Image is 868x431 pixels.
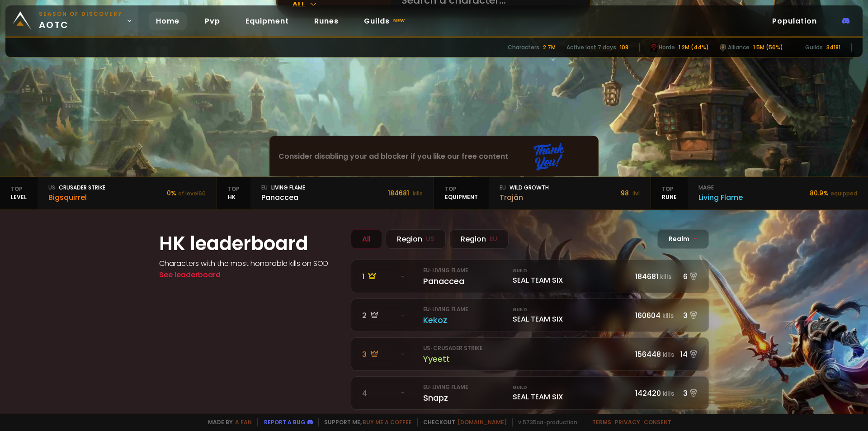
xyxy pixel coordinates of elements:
a: 3 -us· Crusader StrikeYyeett 156448kills14 [351,337,709,371]
span: Checkout [417,418,507,426]
div: Snapz [423,392,507,404]
div: equipment [434,177,489,209]
a: Runes [307,12,346,30]
small: kills [663,389,674,398]
a: [DOMAIN_NAME] [458,418,507,426]
span: 160604 [635,310,660,321]
a: a fan [235,418,252,426]
span: Top [445,185,478,193]
span: - [401,389,404,397]
div: Region [449,229,509,249]
small: eu · Living Flame [423,267,468,274]
span: Top [662,185,677,193]
div: HK [217,177,250,209]
div: Characters [508,43,539,52]
small: kills [660,273,671,281]
div: Wild Growth [500,184,549,192]
span: Top [228,185,240,193]
small: kills [663,350,674,359]
div: Panaccea [423,275,507,287]
div: 3 [674,310,698,321]
div: 3 [674,388,698,399]
div: 80.9 % [810,189,857,198]
div: Region [386,229,446,249]
small: eu · Living Flame [423,384,468,391]
span: Support me, [318,418,412,426]
small: Season of Discovery [39,10,123,18]
small: US [426,234,434,244]
div: 1 [362,271,396,282]
div: Guilds [805,43,823,52]
div: Rune [651,177,688,209]
div: SEAL TEAM SIX [513,306,630,325]
span: v. 5735ca - production [512,418,577,426]
a: Population [765,12,824,30]
a: See leaderboard [159,270,221,280]
div: 0 % [167,189,206,198]
div: 1.5M (56%) [753,43,783,52]
a: 1 -eu· Living FlamePanaccea GuildSEAL TEAM SIX184681kills6 [351,260,709,293]
span: aotc [39,10,123,32]
span: - [401,350,404,358]
div: Trajân [500,192,549,203]
a: Equipment [238,12,296,30]
div: SEAL TEAM SIX [513,267,630,286]
small: new [392,15,407,26]
img: horde [651,43,657,52]
small: eu · Living Flame [423,306,468,313]
div: Consider disabling your ad blocker if you like our free content [270,136,598,176]
a: TopHKeuLiving FlamePanaccea184681 kills [217,177,434,209]
h4: Characters with the most honorable kills on SOD [159,258,340,269]
small: Guild [513,384,630,391]
div: 6 [674,271,698,282]
small: Guild [513,267,630,275]
span: mage [698,184,714,192]
div: Alliance [720,43,750,52]
div: Living Flame [698,192,743,203]
a: 4 -eu· Living FlameSnapz GuildSEAL TEAM SIX142420kills3 [351,376,709,410]
div: 4 [362,388,396,399]
span: 156448 [635,349,661,360]
div: All [351,229,382,249]
a: Terms [592,418,611,426]
div: Living Flame [261,184,305,192]
div: Kekoz [423,314,507,326]
div: 2.7M [543,43,556,52]
small: kills [413,189,423,197]
img: horde [720,43,726,52]
div: 14 [674,349,698,360]
a: TopequipmenteuWild GrowthTrajân98 ilvl [434,177,651,209]
div: 2 [362,310,396,321]
small: ilvl [632,189,640,197]
div: 98 [621,189,640,198]
a: Report a bug [264,418,306,426]
div: 108 [620,43,628,52]
a: Guildsnew [357,12,414,30]
span: Made by [203,418,252,426]
small: of level 60 [178,189,206,197]
div: Yyeett [423,353,507,365]
div: 3 [362,349,396,360]
div: Realm [657,229,709,249]
div: Horde [651,43,675,52]
a: 2 -eu· Living FlameKekoz GuildSEAL TEAM SIX160604kills3 [351,298,709,332]
div: Active last 7 days [566,43,616,52]
span: Top [11,185,27,193]
a: TopRunemageLiving Flame80.9%equipped [651,177,868,209]
small: equipped [830,189,857,197]
span: 184681 [635,271,658,282]
span: eu [261,184,268,192]
div: Bigsquirrel [48,192,105,203]
div: SEAL TEAM SIX [513,384,630,403]
small: EU [490,234,497,244]
span: - [401,311,404,319]
div: Panaccea [261,192,305,203]
small: Guild [513,306,630,313]
div: 34181 [826,43,840,52]
div: Crusader Strike [48,184,105,192]
small: us · Crusader Strike [423,345,482,352]
a: Home [149,12,187,30]
span: - [401,272,404,280]
div: 1.2M (44%) [679,43,709,52]
span: 142420 [635,388,661,398]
